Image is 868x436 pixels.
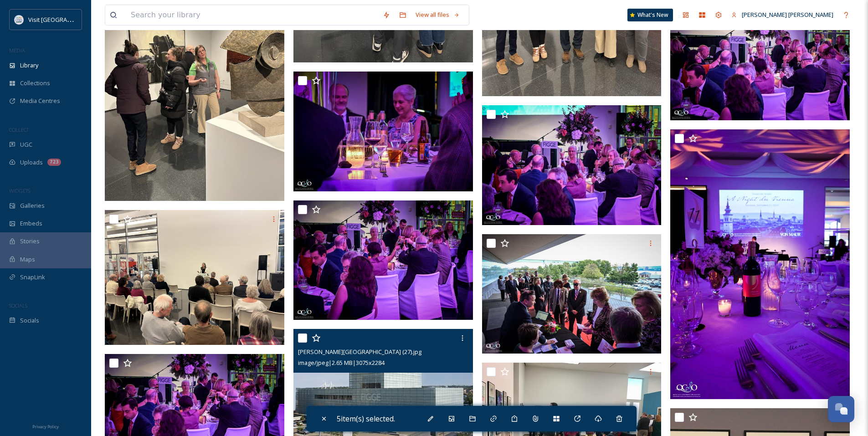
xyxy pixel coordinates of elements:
[20,201,45,210] span: Galleries
[670,129,850,399] img: Figge Art Museum (29).jpg
[293,200,473,320] img: Figge Art Museum (31).jpg
[20,237,40,246] span: Stories
[670,0,850,120] img: Figge Art Museum (33).jpg
[15,15,24,24] img: QCCVB_VISIT_vert_logo_4c_tagline_122019.svg
[20,140,32,149] span: UGC
[20,273,45,282] span: SnapLink
[20,158,43,167] span: Uploads
[20,79,50,87] span: Collections
[411,6,464,24] a: View all files
[47,159,61,166] div: 723
[105,210,284,345] img: 915006ED-C6B8-427E-AF7F-A80B2A5255D7.jpeg
[32,424,59,430] span: Privacy Policy
[727,6,838,24] a: [PERSON_NAME] [PERSON_NAME]
[627,9,673,21] a: What's New
[9,187,30,194] span: WIDGETS
[9,47,25,54] span: MEDIA
[28,15,99,24] span: Visit [GEOGRAPHIC_DATA]
[20,219,42,228] span: Embeds
[20,97,60,105] span: Media Centres
[482,105,662,225] img: Figge Art Museum (34).jpg
[32,421,59,431] a: Privacy Policy
[293,72,473,191] img: Figge Art Museum (35).jpg
[9,126,29,133] span: COLLECT
[742,10,833,19] span: [PERSON_NAME] [PERSON_NAME]
[482,234,662,353] img: Figge Art Museum (30).jpg
[20,316,39,325] span: Socials
[126,5,378,25] input: Search your library
[20,255,35,264] span: Maps
[337,414,395,424] span: 5 item(s) selected.
[20,61,38,70] span: Library
[828,396,854,422] button: Open Chat
[298,348,421,356] span: [PERSON_NAME][GEOGRAPHIC_DATA] (27).jpg
[9,302,27,309] span: SOCIALS
[298,359,385,367] span: image/jpeg | 2.65 MB | 3075 x 2284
